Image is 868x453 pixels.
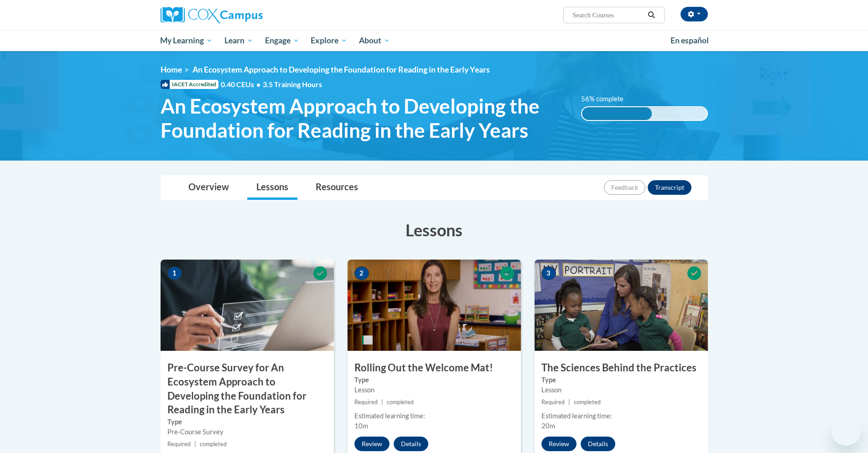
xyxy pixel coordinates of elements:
button: Review [354,437,390,451]
span: 10m [354,422,368,430]
span: An Ecosystem Approach to Developing the Foundation for Reading in the Early Years [192,65,490,74]
span: My Learning [160,35,213,46]
a: Home [161,65,182,74]
span: Required [167,441,191,448]
button: Review [541,437,577,451]
span: Explore [311,35,347,46]
img: Course Image [535,260,708,351]
span: Learn [224,35,253,46]
label: 56% complete [581,94,634,104]
img: Course Image [161,260,334,351]
span: | [194,441,196,448]
input: Search Courses [572,10,645,21]
a: About [353,30,396,51]
iframe: Button to launch messaging window [832,417,861,446]
span: En español [670,36,709,45]
label: Type [354,375,514,385]
span: Engage [265,35,299,46]
span: 3.5 Training Hours [263,80,322,89]
span: 0.40 CEUs [221,79,263,89]
button: Account Settings [681,7,708,21]
span: Required [541,399,565,406]
div: Lesson [354,385,514,395]
a: Engage [259,30,305,51]
div: Estimated learning time: [354,411,514,421]
div: Main menu [147,30,722,51]
span: • [256,80,260,89]
button: Transcript [648,180,691,195]
a: Resources [307,176,367,200]
span: An Ecosystem Approach to Developing the Foundation for Reading in the Early Years [161,94,568,142]
a: Learn [218,30,259,51]
div: Lesson [541,385,701,395]
img: Course Image [348,260,521,351]
a: Cox Campus [161,7,334,23]
button: Details [581,437,615,451]
div: 56% complete [582,107,652,120]
span: 20m [541,422,555,430]
h3: Rolling Out the Welcome Mat! [348,361,521,375]
img: Cox Campus [161,7,263,23]
span: 3 [541,266,556,280]
a: En español [665,31,715,50]
span: Required [354,399,378,406]
button: Search [645,10,658,21]
span: completed [387,399,414,406]
span: 1 [167,266,182,280]
span: | [381,399,383,406]
button: Details [394,437,428,451]
h3: Lessons [161,219,708,241]
label: Type [167,417,327,427]
label: Type [541,375,701,385]
span: About [359,35,390,46]
h3: Pre-Course Survey for An Ecosystem Approach to Developing the Foundation for Reading in the Early... [161,361,334,417]
span: | [568,399,570,406]
div: Pre-Course Survey [167,427,327,437]
span: completed [200,441,227,448]
span: completed [574,399,601,406]
div: Estimated learning time: [541,411,701,421]
span: IACET Accredited [161,80,218,89]
a: Lessons [247,176,297,200]
a: Overview [179,176,238,200]
a: Explore [305,30,353,51]
button: Feedback [604,180,645,195]
h3: The Sciences Behind the Practices [535,361,708,375]
a: My Learning [155,30,219,51]
span: 2 [354,266,369,280]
